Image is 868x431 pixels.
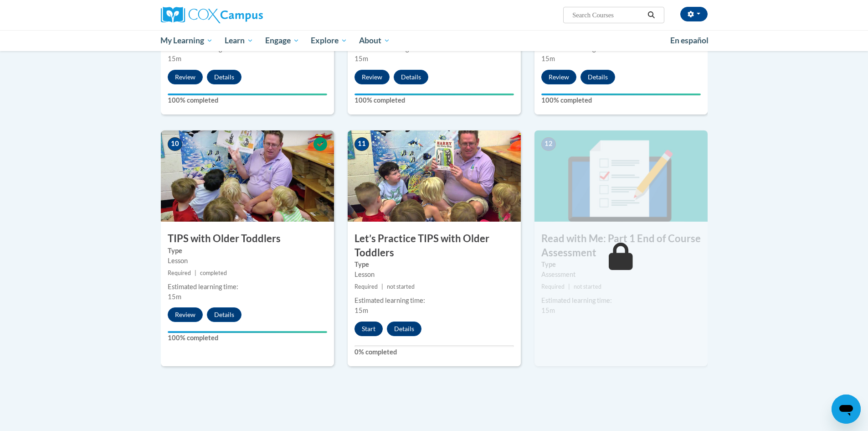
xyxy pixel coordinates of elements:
[168,55,181,62] span: 15m
[219,30,259,51] a: Learn
[265,35,299,46] span: Engage
[168,293,181,301] span: 15m
[168,70,203,84] button: Review
[541,95,701,105] label: 100% completed
[354,70,390,84] button: Review
[541,306,555,314] span: 15m
[354,322,383,336] button: Start
[354,95,514,105] label: 100% completed
[644,10,658,21] button: Search
[160,35,213,46] span: My Learning
[394,70,428,84] button: Details
[354,93,514,95] div: Your progress
[541,93,701,95] div: Your progress
[168,333,327,343] label: 100% completed
[541,55,555,62] span: 15m
[207,70,241,84] button: Details
[354,347,514,357] label: 0% completed
[354,260,514,270] label: Type
[354,283,378,290] span: Required
[353,30,396,51] a: About
[354,306,368,314] span: 15m
[161,130,334,222] img: Course Image
[541,283,565,290] span: Required
[387,322,421,336] button: Details
[670,36,709,45] span: En español
[168,307,203,322] button: Review
[259,30,305,51] a: Engage
[571,10,644,21] input: Search Courses
[541,260,701,270] label: Type
[168,137,182,151] span: 10
[348,232,521,260] h3: Let’s Practice TIPS with Older Toddlers
[359,35,390,46] span: About
[161,7,334,23] a: Cox Campus
[574,283,601,290] span: not started
[168,331,327,333] div: Your progress
[168,282,327,292] div: Estimated learning time:
[387,283,415,290] span: not started
[354,270,514,280] div: Lesson
[832,395,861,424] iframe: Button to launch messaging window
[200,270,227,276] span: completed
[168,93,327,95] div: Your progress
[207,307,241,322] button: Details
[568,283,570,290] span: |
[541,70,576,84] button: Review
[680,7,708,21] button: Account Settings
[534,232,708,260] h3: Read with Me: Part 1 End of Course Assessment
[225,35,253,46] span: Learn
[168,270,191,276] span: Required
[195,270,196,276] span: |
[664,31,714,50] a: En español
[541,296,701,306] div: Estimated learning time:
[381,283,383,290] span: |
[541,270,701,280] div: Assessment
[161,232,334,246] h3: TIPS with Older Toddlers
[580,70,615,84] button: Details
[168,246,327,256] label: Type
[354,137,369,151] span: 11
[305,30,353,51] a: Explore
[155,30,219,51] a: My Learning
[168,95,327,105] label: 100% completed
[147,30,721,51] div: Main menu
[354,296,514,306] div: Estimated learning time:
[168,256,327,266] div: Lesson
[534,130,708,222] img: Course Image
[311,35,347,46] span: Explore
[541,137,556,151] span: 12
[354,55,368,62] span: 15m
[348,130,521,222] img: Course Image
[161,7,263,23] img: Cox Campus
